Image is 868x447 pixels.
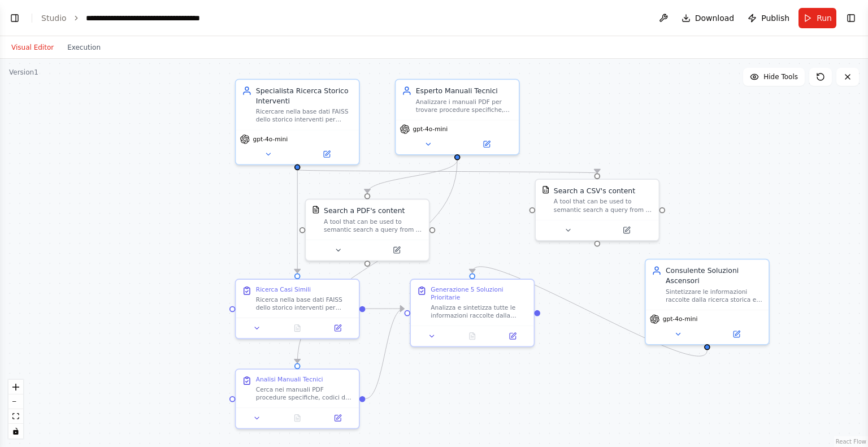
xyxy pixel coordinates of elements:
[320,322,355,334] button: Open in side panel
[235,79,360,165] div: Specialista Ricerca Storico InterventiRicercare nella base dati FAISS dello storico interventi pe...
[8,380,23,439] div: React Flow controls
[431,303,528,319] div: Analizza e sintetizza tutte le informazioni raccolte dalla ricerca storica e dai manuali tecnici ...
[292,163,602,180] g: Edge from 7300931a-c2b9-43bc-9b71-8977a9545ae4 to 3b4c38a9-c48c-4b1d-b1d7-0fb72fcb2c5a
[677,8,739,28] button: Download
[276,322,319,334] button: No output available
[817,12,832,24] span: Run
[598,224,655,236] button: Open in side panel
[366,303,404,314] g: Edge from e45737ec-4dca-4320-9ae5-0b9ff1553f2e to 28a49707-b060-45de-a118-a2e7308b1e80
[496,330,530,342] button: Open in side panel
[395,79,520,155] div: Esperto Manuali TecniciAnalizzare i manuali PDF per trovare procedure specifiche, codici di error...
[8,394,23,409] button: zoom out
[743,68,805,86] button: Hide Tools
[458,138,515,150] button: Open in side panel
[666,266,763,285] div: Consulente Soluzioni Ascensori
[8,424,23,439] button: toggle interactivity
[431,285,528,301] div: Generazione 5 Soluzioni Prioritarie
[292,170,302,273] g: Edge from 7300931a-c2b9-43bc-9b71-8977a9545ae4 to e45737ec-4dca-4320-9ae5-0b9ff1553f2e
[843,10,859,26] button: Show right sidebar
[41,14,67,23] a: Studio
[305,199,429,262] div: PDFSearchToolSearch a PDF's contentA tool that can be used to semantic search a query from a PDF'...
[467,263,712,359] g: Edge from 35db12fa-fecc-44a8-b7dc-201c3901ad4b to 28a49707-b060-45de-a118-a2e7308b1e80
[542,186,550,194] img: CSVSearchTool
[7,10,23,26] button: Show left sidebar
[413,125,448,133] span: gpt-4o-mini
[256,296,353,311] div: Ricerca nella base dati FAISS dello storico interventi per identificare casi simili al problema: ...
[235,279,360,339] div: Ricerca Casi SimiliRicerca nella base dati FAISS dello storico interventi per identificare casi s...
[362,160,462,193] g: Edge from f24e60f9-c64a-47bd-a018-1a29f94de36a to 499f5a41-5cd5-4121-9ab4-51af860d8f30
[256,285,311,293] div: Ricerca Casi Simili
[368,244,425,256] button: Open in side panel
[5,41,60,54] button: Visual Editor
[366,303,404,403] g: Edge from 25d62df3-3654-4c04-8e6b-1fbaaa1cba7d to 28a49707-b060-45de-a118-a2e7308b1e80
[9,68,38,77] div: Version 1
[836,439,866,445] a: React Flow attribution
[416,98,513,114] div: Analizzare i manuali PDF per trovare procedure specifiche, codici di errore e soluzioni tecniche ...
[324,206,405,216] div: Search a PDF's content
[256,385,353,401] div: Cerca nei manuali PDF procedure specifiche, codici di errore e soluzioni tecniche relative al pro...
[743,8,794,28] button: Publish
[276,412,319,424] button: No output available
[761,12,789,24] span: Publish
[312,206,320,214] img: PDFSearchTool
[554,198,653,214] div: A tool that can be used to semantic search a query from a CSV's content.
[60,41,107,54] button: Execution
[292,160,462,363] g: Edge from f24e60f9-c64a-47bd-a018-1a29f94de36a to 25d62df3-3654-4c04-8e6b-1fbaaa1cba7d
[645,259,770,345] div: Consulente Soluzioni AscensoriSintetizzare le informazioni raccolte dalla ricerca storica e dai m...
[535,179,659,241] div: CSVSearchToolSearch a CSV's contentA tool that can be used to semantic search a query from a CSV'...
[416,86,513,96] div: Esperto Manuali Tecnici
[554,186,635,196] div: Search a CSV's content
[798,8,836,28] button: Run
[256,108,353,124] div: Ricercare nella base dati FAISS dello storico interventi per trovare casi simili al problema dell...
[41,12,213,24] nav: breadcrumb
[410,279,535,347] div: Generazione 5 Soluzioni PrioritarieAnalizza e sintetizza tutte le informazioni raccolte dalla ric...
[663,315,698,323] span: gpt-4o-mini
[8,409,23,424] button: fit view
[763,72,798,81] span: Hide Tools
[666,288,763,303] div: Sintetizzare le informazioni raccolte dalla ricerca storica e dai manuali tecnici per fornire esa...
[253,135,288,143] span: gpt-4o-mini
[256,376,323,384] div: Analisi Manuali Tecnici
[708,328,765,340] button: Open in side panel
[320,412,355,424] button: Open in side panel
[324,218,423,233] div: A tool that can be used to semantic search a query from a PDF's content.
[695,12,735,24] span: Download
[298,148,355,160] button: Open in side panel
[8,380,23,394] button: zoom in
[256,86,353,106] div: Specialista Ricerca Storico Interventi
[451,330,493,342] button: No output available
[235,368,360,429] div: Analisi Manuali TecniciCerca nei manuali PDF procedure specifiche, codici di errore e soluzioni t...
